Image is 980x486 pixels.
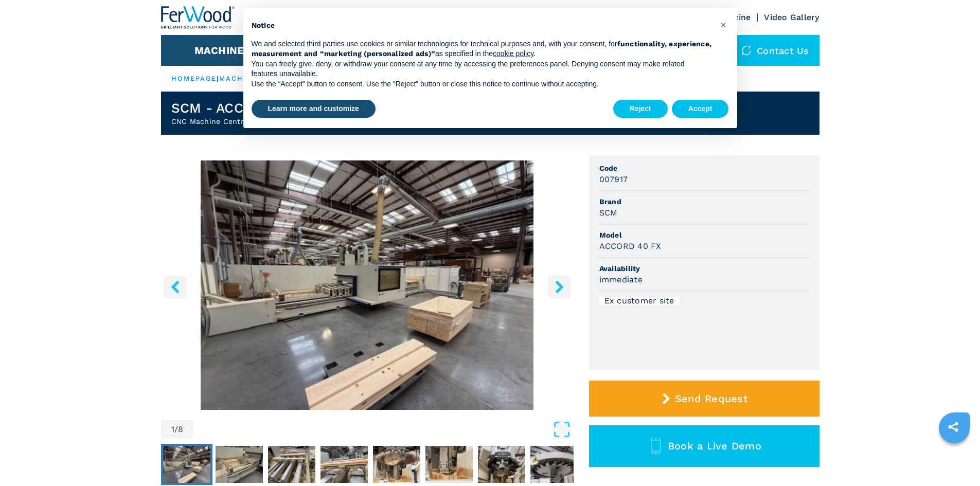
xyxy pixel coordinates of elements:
[252,59,712,79] p: You can freely give, deny, or withdraw your consent at any time by accessing the preferences pane...
[171,425,174,434] span: 1
[373,446,420,483] img: 45c5d597b6357c1a6b0d5c6e80993391
[530,446,578,483] img: b3dee79871a118991725be5a52cb3d2f
[599,173,628,185] h3: 007917
[423,444,475,485] button: Go to Slide 6
[599,274,643,285] h3: immediate
[672,100,729,118] button: Accept
[161,160,574,410] div: Go to Slide 1
[599,297,680,305] div: Ex customer site
[161,6,235,29] img: Ferwood
[194,44,251,57] button: Machines
[174,425,178,434] span: /
[675,392,747,405] span: Send Request
[731,35,819,66] div: Contact us
[528,444,580,485] button: Go to Slide 8
[548,275,571,298] button: right-button
[268,446,315,483] img: 2790fce1fcaac83f0907c72c5bb5c0a3
[252,100,376,118] button: Learn more and customize
[716,16,732,33] button: Close this notice
[318,444,370,485] button: Go to Slide 4
[213,444,265,485] button: Go to Slide 2
[425,446,473,483] img: e6bacd298331fff8797faf5aa5f419c8
[599,207,618,219] h3: SCM
[599,230,809,240] span: Model
[219,75,263,82] a: machines
[216,446,263,483] img: fcacb72998108033f5dab8d345a3f436
[940,414,966,440] a: sharethis
[476,444,527,485] button: Go to Slide 7
[599,240,662,252] h3: ACCORD 40 FX
[171,100,320,116] h1: SCM - ACCORD 40 FX
[764,12,819,22] a: Video Gallery
[252,39,712,59] p: We and selected third parties use cookies or similar technologies for technical purposes and, wit...
[161,444,574,485] nav: Thumbnail Navigation
[320,446,368,483] img: c2336279eb4bf731605cf0176b012710
[371,444,422,485] button: Go to Slide 5
[668,440,761,452] span: Book a Live Demo
[252,79,712,89] p: Use the “Accept” button to consent. Use the “Reject” button or close this notice to continue with...
[217,75,219,82] span: |
[599,196,809,207] span: Brand
[161,444,212,485] button: Go to Slide 1
[266,444,317,485] button: Go to Slide 3
[478,446,525,483] img: acd1fe4534b4b36021a8e54e605d33a1
[196,420,571,439] button: Open Fullscreen
[171,75,217,82] a: HOMEPAGE
[171,116,320,127] h2: CNC Machine Centres With Pod And Rail
[493,49,533,58] a: cookie policy
[163,446,210,483] img: 63d685a9d2d5d4111efd905005156a3e
[741,45,752,56] img: Contact us
[613,100,668,118] button: Reject
[720,19,726,31] span: ×
[589,381,819,417] button: Send Request
[599,263,809,274] span: Availability
[161,160,574,410] img: 5 Axis CNC Routers SCM ACCORD 40 FX
[252,21,712,31] h2: Notice
[164,275,187,298] button: left-button
[599,163,809,173] span: Code
[252,40,712,58] strong: functionality, experience, measurement and “marketing (personalized ads)”
[589,425,819,467] button: Book a Live Demo
[178,425,183,434] span: 8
